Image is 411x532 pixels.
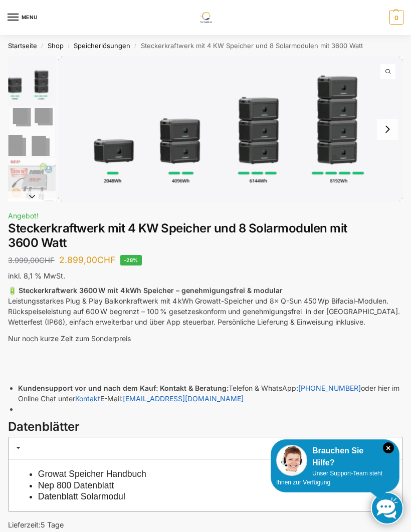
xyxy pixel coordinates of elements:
img: 6 Module bificiaL [8,108,56,156]
a: Startseite [8,42,37,50]
p: Leistungsstarkes Plug & Play Balkonkraftwerk mit 4 kWh Growatt-Speicher und 8× Q-Sun 450 Wp Bifac... [8,285,403,327]
span: Unser Support-Team steht Ihnen zur Verfügung [276,470,382,486]
img: Customer service [276,445,307,476]
p: Nur noch kurze Zeit zum Sonderpreis [8,333,403,344]
span: inkl. 8,1 % MwSt. [8,272,65,280]
strong: Kundensupport vor und nach dem Kauf: [18,384,158,392]
strong: 🔋 Steckerkraftwerk 3600 W mit 4 kWh Speicher – genehmigungsfrei & modular [8,286,283,295]
a: growatt noah 2000 flexible erweiterung scaledgrowatt noah 2000 flexible erweiterung scaled [58,57,403,201]
a: 0 [387,11,403,25]
button: Menu [8,10,38,25]
span: / [37,42,48,50]
li: 3 / 9 [6,157,56,207]
li: 2 / 9 [6,107,56,157]
a: Kontakt [75,394,100,403]
span: / [64,42,74,50]
li: 1 / 9 [58,57,403,201]
span: 0 [389,11,403,25]
a: Nep 800 Datenblatt [38,480,114,490]
span: 5 Tage [41,520,64,529]
li: 1 / 9 [6,57,56,107]
i: Schließen [383,442,394,453]
bdi: 2.899,00 [59,254,115,265]
li: Telefon & WhatsApp: oder hier im Online Chat unter E-Mail: [18,383,403,404]
button: Next slide [377,119,398,140]
img: Nep800 [8,158,56,206]
a: [EMAIL_ADDRESS][DOMAIN_NAME] [123,394,244,403]
nav: Cart contents [387,11,403,25]
a: [PHONE_NUMBER] [298,384,361,392]
img: Growatt-NOAH-2000-flexible-erweiterung [8,57,56,106]
img: Growatt-NOAH-2000-flexible-erweiterung [58,57,403,201]
strong: Kontakt & Beratung: [160,384,229,392]
span: Lieferzeit: [8,520,64,529]
bdi: 3.999,00 [8,256,55,265]
h3: Datenblätter [8,418,403,436]
span: CHF [97,254,115,265]
a: Speicherlösungen [74,42,130,50]
a: Shop [48,42,64,50]
img: Solaranlagen, Speicheranlagen und Energiesparprodukte [193,12,217,23]
div: Brauchen Sie Hilfe? [276,445,394,469]
nav: Breadcrumb [8,35,403,57]
button: Next slide [8,191,56,201]
a: Growat Speicher Handbuch [38,469,146,479]
span: Angebot! [8,211,39,220]
span: / [130,42,141,50]
span: -28% [120,255,142,265]
a: Datenblatt Solarmodul [38,491,125,501]
h1: Steckerkraftwerk mit 4 KW Speicher und 8 Solarmodulen mit 3600 Watt [8,221,403,250]
span: CHF [39,256,55,265]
